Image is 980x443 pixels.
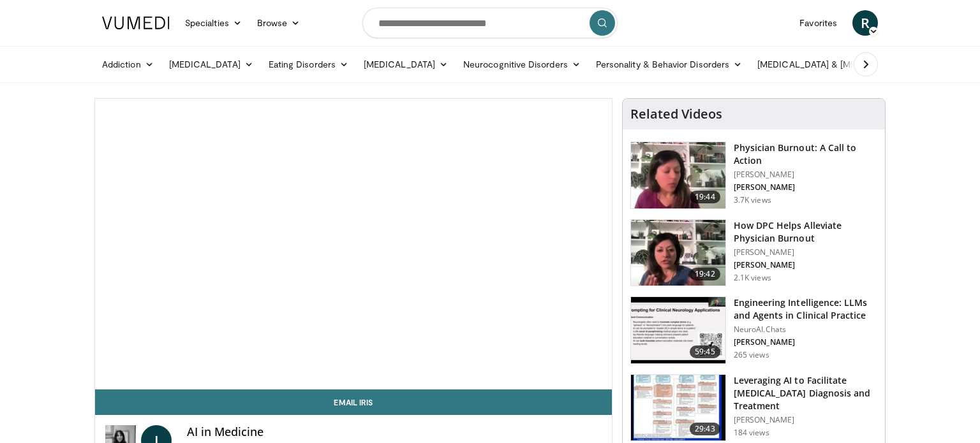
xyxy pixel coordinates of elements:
h3: Engineering Intelligence: LLMs and Agents in Clinical Practice [734,296,877,322]
p: NeuroAI.Chats [734,324,877,335]
h3: Leveraging AI to Facilitate [MEDICAL_DATA] Diagnosis and Treatment [734,374,877,412]
p: 2.1K views [734,273,771,283]
img: 8c03ed1f-ed96-42cb-9200-2a88a5e9b9ab.150x105_q85_crop-smart_upscale.jpg [631,220,725,286]
a: 29:43 Leveraging AI to Facilitate [MEDICAL_DATA] Diagnosis and Treatment [PERSON_NAME] 184 views [630,374,877,442]
a: [MEDICAL_DATA] [161,52,261,77]
video-js: Video Player [95,99,612,389]
p: [PERSON_NAME] [734,260,877,270]
span: 59:45 [690,345,720,358]
a: R [852,10,878,36]
h4: AI in Medicine [187,425,602,439]
p: 265 views [734,350,769,360]
a: Neurocognitive Disorders [456,52,588,77]
p: 184 views [734,428,769,438]
p: [PERSON_NAME] [734,415,877,425]
p: 3.7K views [734,195,771,205]
h3: Physician Burnout: A Call to Action [734,142,877,167]
p: [PERSON_NAME] [734,247,877,258]
a: 19:42 How DPC Helps Alleviate Physician Burnout [PERSON_NAME] [PERSON_NAME] 2.1K views [630,219,877,287]
a: [MEDICAL_DATA] & [MEDICAL_DATA] [750,52,932,77]
a: Browse [249,10,308,36]
p: [PERSON_NAME] [734,337,877,347]
p: [PERSON_NAME] [734,170,877,180]
p: [PERSON_NAME] [734,182,877,192]
img: ae962841-479a-4fc3-abd9-1af602e5c29c.150x105_q85_crop-smart_upscale.jpg [631,142,725,208]
span: 19:44 [690,191,720,203]
a: 59:45 Engineering Intelligence: LLMs and Agents in Clinical Practice NeuroAI.Chats [PERSON_NAME] ... [630,296,877,364]
a: Addiction [94,52,161,77]
img: a028b2ed-2799-4348-b6b4-733b0fc51b04.150x105_q85_crop-smart_upscale.jpg [631,375,725,441]
a: Specialties [177,10,249,36]
img: ea6b8c10-7800-4812-b957-8d44f0be21f9.150x105_q85_crop-smart_upscale.jpg [631,297,725,363]
h4: Related Videos [630,106,722,122]
h3: How DPC Helps Alleviate Physician Burnout [734,219,877,245]
a: Email Iris [95,389,612,415]
a: Favorites [792,10,845,36]
a: 19:44 Physician Burnout: A Call to Action [PERSON_NAME] [PERSON_NAME] 3.7K views [630,142,877,209]
img: VuMedi Logo [102,17,170,29]
span: 29:43 [690,423,720,435]
a: [MEDICAL_DATA] [356,52,456,77]
input: Search topics, interventions [362,8,618,38]
a: Eating Disorders [261,52,356,77]
span: 19:42 [690,268,720,280]
a: Personality & Behavior Disorders [588,52,750,77]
